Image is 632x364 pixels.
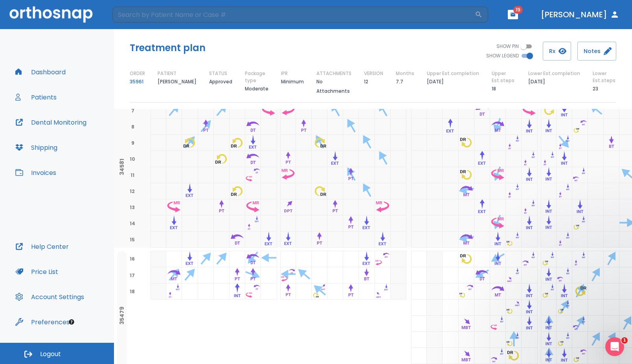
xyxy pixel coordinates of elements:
div: extracted [391,199,406,215]
div: extracted [427,267,443,283]
img: Orthosnap [9,6,93,22]
span: Logout [40,350,61,358]
div: extracted [151,251,166,267]
div: extracted [427,135,443,151]
span: 9 [130,139,136,146]
div: extracted [391,215,406,232]
div: extracted [427,151,443,167]
div: extracted [391,167,406,183]
div: extracted [391,251,406,267]
div: extracted [391,267,406,283]
div: extracted [391,119,406,135]
p: Upper Est.completion [427,70,479,77]
div: extracted [391,283,406,300]
div: extracted [427,251,443,267]
div: extracted [427,103,443,119]
div: extracted [391,151,406,167]
div: extracted [427,199,443,215]
p: Moderate [245,84,268,94]
button: Rx [543,42,571,61]
p: Minimum [281,77,304,86]
div: extracted [427,183,443,199]
button: Account Settings [11,287,89,306]
p: Upper Est.steps [492,70,516,84]
div: extracted [151,167,166,183]
button: Patients [11,88,61,107]
span: SHOW LEGEND [486,52,519,59]
div: extracted [151,119,166,135]
div: extracted [151,183,166,199]
span: Home [18,265,34,270]
div: extracted [151,232,166,248]
span: 19 [513,6,523,14]
p: Lower Est.completion [528,70,580,77]
p: 34581 [119,159,125,175]
p: Lower Est.steps [593,70,616,84]
h5: Treatment plan [130,42,206,54]
p: STATUS [209,70,227,77]
div: extracted [427,332,443,348]
button: Invoices [11,163,61,182]
button: Dental Monitoring [11,113,91,132]
div: extracted [427,316,443,332]
p: Months [396,70,414,77]
div: extracted [427,119,443,135]
p: [PERSON_NAME] [158,77,197,86]
p: IPR [281,70,288,77]
span: 10 [128,155,137,162]
span: 8 [130,123,136,130]
div: • [DATE] [75,35,97,44]
h1: Messages [58,4,101,17]
button: Notes [577,42,616,61]
div: extracted [391,183,406,199]
div: extracted [427,215,443,232]
div: • [DATE] [75,64,97,73]
p: Package type [245,70,268,84]
p: Approved [209,77,232,86]
div: [PERSON_NAME] [28,35,73,44]
button: Help Center [11,237,73,256]
span: 16 [128,255,136,262]
button: Price List [11,262,63,281]
div: extracted [391,232,406,248]
span: Help [125,265,137,270]
div: [PERSON_NAME] [28,64,73,73]
div: extracted [427,283,443,300]
div: extracted [151,199,166,215]
div: Tooltip anchor [68,318,75,325]
span: SHOW PIN [496,43,519,50]
span: Messages [63,265,94,270]
button: Dashboard [11,63,70,81]
p: 7.7 [396,77,403,86]
p: ORDER [130,70,145,77]
div: extracted [391,135,406,151]
div: extracted [151,215,166,232]
p: 35479 [119,307,125,325]
div: extracted [427,348,443,364]
p: [DATE] [528,77,545,86]
span: 7 [130,107,136,114]
button: Help [105,245,157,277]
button: Shipping [11,138,62,157]
div: extracted [391,103,406,119]
span: 14 [128,220,137,227]
div: Close [138,3,152,17]
div: extracted [427,167,443,183]
button: Messages [52,245,105,277]
img: Profile image for Mohammed [9,28,25,43]
div: extracted [427,300,443,316]
p: ATTACHMENTS [316,70,351,77]
p: 12 [364,77,368,86]
div: extracted [151,283,166,300]
span: 13 [128,204,136,211]
span: 18 [128,288,136,295]
div: extracted [151,103,166,119]
p: VERSION [364,70,383,77]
